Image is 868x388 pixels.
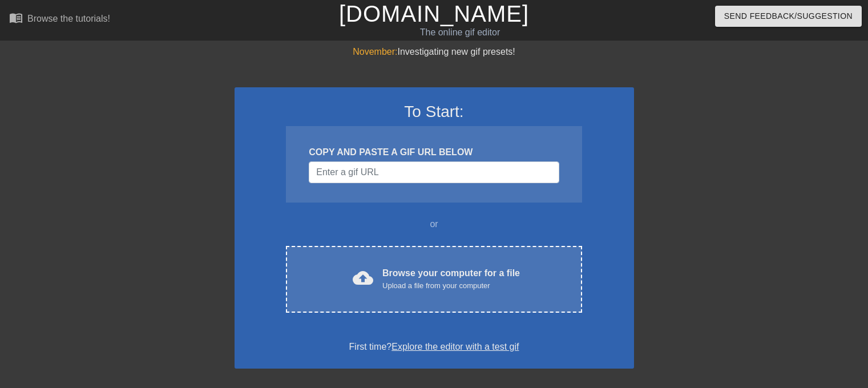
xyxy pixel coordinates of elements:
input: Username [309,161,559,183]
div: Investigating new gif presets! [235,45,634,59]
span: cloud_upload [353,268,373,288]
div: First time? [249,340,619,354]
a: Explore the editor with a test gif [391,342,519,351]
div: Browse your computer for a file [382,266,520,292]
h3: To Start: [249,102,619,122]
span: November: [353,47,397,56]
div: Browse the tutorials! [27,14,110,23]
button: Send Feedback/Suggestion [715,6,862,27]
a: [DOMAIN_NAME] [339,1,529,26]
span: menu_book [9,11,23,25]
div: COPY AND PASTE A GIF URL BELOW [309,145,559,159]
div: The online gif editor [295,26,625,39]
a: Browse the tutorials! [9,11,110,29]
div: or [264,217,604,231]
span: Send Feedback/Suggestion [724,9,853,23]
div: Upload a file from your computer [382,280,520,292]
